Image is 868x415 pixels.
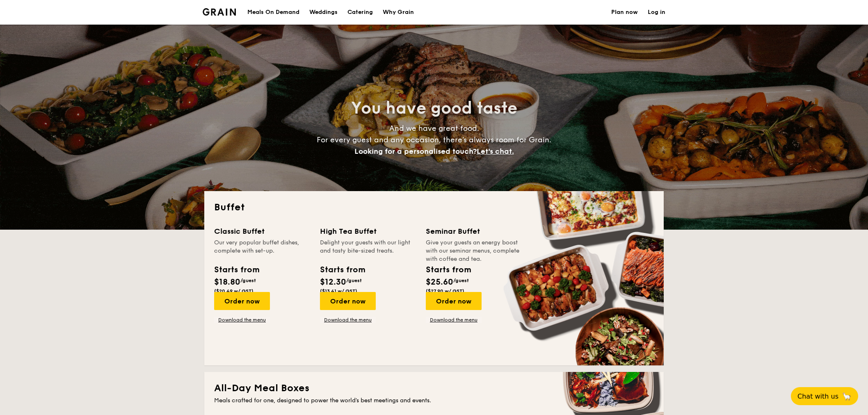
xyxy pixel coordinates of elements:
a: Download the menu [426,317,482,323]
div: Delight your guests with our light and tasty bite-sized treats. [320,239,416,257]
span: Let's chat. [477,147,514,156]
span: /guest [346,278,362,283]
span: ($27.90 w/ GST) [426,288,464,294]
span: ($20.49 w/ GST) [214,288,254,294]
div: Meals crafted for one, designed to power the world's best meetings and events. [214,397,654,405]
div: Starts from [320,264,365,276]
h2: All-Day Meal Boxes [214,382,654,395]
span: ($13.41 w/ GST) [320,288,357,294]
span: 🦙 [842,392,852,401]
span: Chat with us [797,392,838,400]
div: Order now [214,292,270,310]
h2: Buffet [214,201,654,214]
a: Download the menu [320,317,376,323]
span: You have good taste [351,98,517,118]
div: Starts from [426,264,471,276]
button: Chat with us🦙 [791,387,858,405]
div: Our very popular buffet dishes, complete with set-up. [214,239,310,257]
span: /guest [453,278,469,283]
div: Starts from [214,264,259,276]
span: /guest [240,278,256,283]
span: $12.30 [320,277,346,287]
span: Looking for a personalised touch? [354,147,477,156]
div: Seminar Buffet [426,226,522,237]
div: High Tea Buffet [320,226,416,237]
div: Classic Buffet [214,226,310,237]
span: $25.60 [426,277,453,287]
span: And we have great food. For every guest and any occasion, there’s always room for Grain. [317,124,551,156]
div: Give your guests an energy boost with our seminar menus, complete with coffee and tea. [426,239,522,257]
div: Order now [426,292,482,310]
img: Grain [203,8,236,16]
span: $18.80 [214,277,240,287]
div: Order now [320,292,376,310]
a: Logotype [203,8,236,16]
a: Download the menu [214,317,270,323]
